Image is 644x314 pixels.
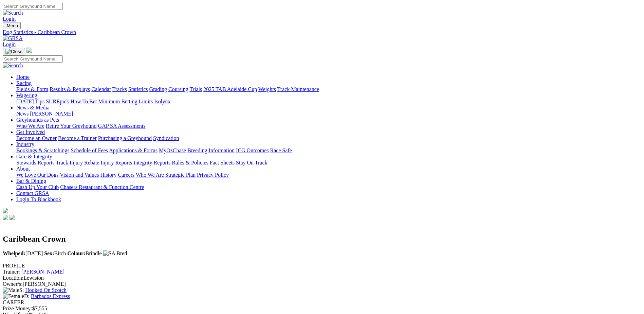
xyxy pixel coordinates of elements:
div: Greyhounds as Pets [16,123,641,129]
div: Racing [16,86,641,92]
a: [DATE] Tips [16,99,44,104]
a: Calendar [91,86,111,92]
span: Prize Money: [3,306,32,311]
a: Stewards Reports [16,160,54,165]
img: Close [5,49,22,54]
a: Retire Your Greyhound [46,123,97,129]
input: Search [3,55,63,63]
a: [PERSON_NAME] [30,111,73,117]
div: Care & Integrity [16,160,641,166]
a: Track Maintenance [277,86,319,92]
a: Isolynx [154,99,170,104]
img: logo-grsa-white.png [3,208,8,213]
a: Who We Are [136,172,164,178]
div: [PERSON_NAME] [3,281,641,287]
a: Fields & Form [16,86,48,92]
a: Login To Blackbook [16,196,61,202]
a: Race Safe [270,147,292,153]
a: Grading [149,86,167,92]
a: Schedule of Fees [71,147,108,153]
div: Bar & Dining [16,184,641,190]
a: Become an Owner [16,135,57,141]
button: Toggle navigation [3,48,25,55]
a: Fact Sheets [210,160,235,165]
a: Statistics [128,86,148,92]
a: About [16,166,30,172]
a: Tracks [112,86,127,92]
a: Syndication [153,135,179,141]
a: Rules & Policies [172,160,208,165]
div: $7,555 [3,306,641,312]
img: logo-grsa-white.png [26,48,32,53]
a: Bookings & Scratchings [16,147,69,153]
div: CAREER [3,299,641,306]
img: twitter.svg [10,215,15,220]
a: Login [3,16,16,22]
span: Location: [3,275,23,281]
a: News & Media [16,105,50,110]
a: Privacy Policy [197,172,229,178]
a: [PERSON_NAME] [21,269,65,275]
a: Home [16,74,30,80]
a: Stay On Track [236,160,267,165]
img: facebook.svg [3,215,8,220]
a: Hooked On Scotch [25,287,67,293]
div: PROFILE [3,263,641,269]
img: Male [3,287,19,293]
div: About [16,172,641,178]
a: Become a Trainer [58,135,97,141]
a: Breeding Information [187,147,235,153]
a: ICG Outcomes [236,147,269,153]
a: Results & Replays [50,86,90,92]
img: Female [3,293,24,299]
h2: Caribbean Crown [3,234,641,244]
a: Careers [118,172,134,178]
div: Wagering [16,99,641,105]
span: Owner/s: [3,281,23,287]
span: Trainer: [3,269,20,275]
div: Get Involved [16,135,641,141]
a: We Love Our Dogs [16,172,58,178]
b: Colour: [67,250,85,256]
a: Contact GRSA [16,190,49,196]
a: MyOzChase [159,147,186,153]
a: 2025 TAB Adelaide Cup [203,86,257,92]
a: Injury Reports [100,160,132,165]
a: Care & Integrity [16,154,52,159]
span: Bitch [44,250,66,256]
a: Get Involved [16,129,45,135]
a: Greyhounds as Pets [16,117,59,123]
div: Lewiston [3,275,641,281]
a: Track Injury Rebate [56,160,99,165]
span: Menu [7,23,18,28]
a: GAP SA Assessments [98,123,146,129]
a: Bar & Dining [16,178,46,184]
a: Dog Statistics - Caribbean Crown [3,29,641,35]
a: SUREpick [46,99,69,104]
div: News & Media [16,111,641,117]
a: Weights [258,86,276,92]
b: Whelped: [3,250,25,256]
img: Search [3,63,23,69]
a: Racing [16,80,32,86]
a: Vision and Values [60,172,99,178]
a: History [100,172,116,178]
a: Trials [189,86,202,92]
span: [DATE] [3,250,43,256]
span: S: [3,287,24,293]
a: Chasers Restaurant & Function Centre [60,184,144,190]
a: Minimum Betting Limits [98,99,153,104]
b: Sex: [44,250,54,256]
a: Cash Up Your Club [16,184,59,190]
button: Toggle navigation [3,22,21,29]
a: Integrity Reports [133,160,170,165]
span: Brindle [67,250,102,256]
img: GRSA [3,35,23,41]
a: Industry [16,141,34,147]
a: Barbados Express [31,293,70,299]
a: Strategic Plan [165,172,196,178]
div: Industry [16,147,641,154]
img: SA Bred [103,250,127,257]
a: Applications & Forms [109,147,158,153]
